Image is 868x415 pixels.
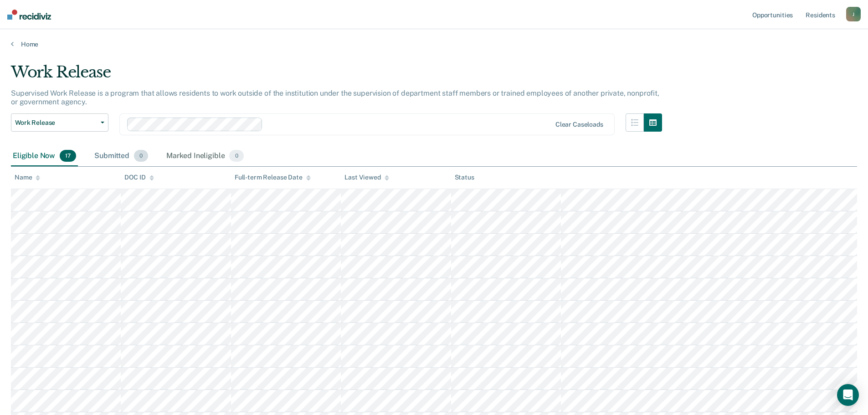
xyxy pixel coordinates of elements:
[11,63,662,89] div: Work Release
[124,174,154,181] div: DOC ID
[164,146,246,166] div: Marked Ineligible0
[11,89,659,106] p: Supervised Work Release is a program that allows residents to work outside of the institution und...
[235,174,311,181] div: Full-term Release Date
[229,150,243,162] span: 0
[60,150,76,162] span: 17
[11,40,857,48] a: Home
[11,113,108,132] button: Work Release
[555,121,603,128] div: Clear caseloads
[846,7,861,21] button: J
[837,384,859,406] div: Open Intercom Messenger
[344,174,389,181] div: Last Viewed
[92,146,150,166] div: Submitted0
[11,146,78,166] div: Eligible Now17
[134,150,148,162] span: 0
[7,10,51,20] img: Recidiviz
[15,119,97,127] span: Work Release
[455,174,474,181] div: Status
[15,174,40,181] div: Name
